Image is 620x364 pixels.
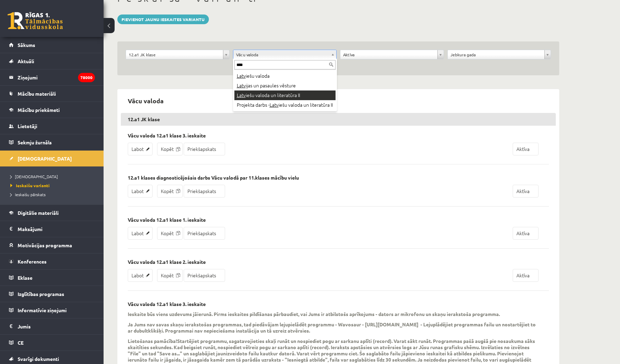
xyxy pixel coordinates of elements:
[237,82,246,89] span: Latv
[270,101,279,108] span: Latv
[234,90,336,100] div: iešu valoda un literatūra II
[234,100,336,110] div: Projekta darbs - iešu valoda un literatūra II
[234,81,336,90] div: ijas un pasaules vēsture
[237,92,246,98] span: Latv
[234,71,336,81] div: iešu valoda
[237,72,246,79] span: Latv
